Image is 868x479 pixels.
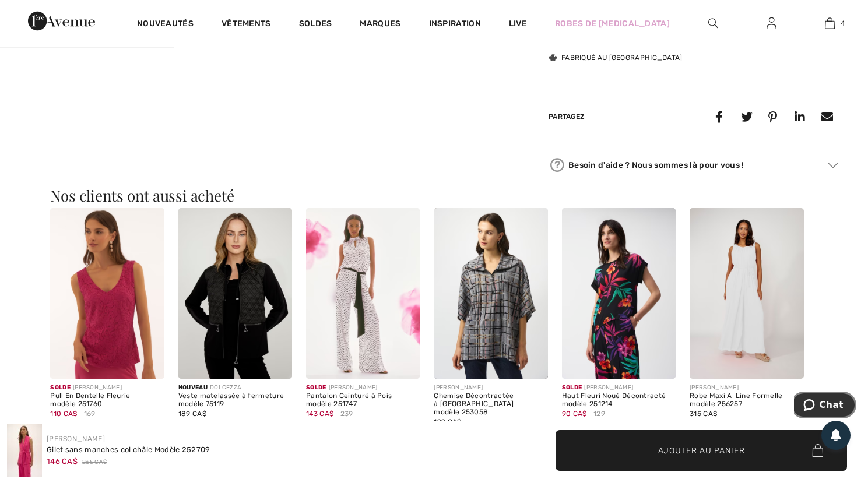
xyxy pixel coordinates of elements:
div: Fabriqué au [GEOGRAPHIC_DATA] [549,52,683,63]
a: Live [509,17,527,30]
a: [PERSON_NAME] [47,435,105,443]
div: Besoin d'aide ? Nous sommes là pour vous ! [549,156,840,174]
img: Pantalon Ceinturé à Pois modèle 251747 [306,208,420,379]
img: 1ère Avenue [28,9,95,33]
div: Robe Maxi A-Line Formelle modèle 256257 [690,392,803,408]
span: Ajouter au panier [658,444,745,456]
img: Mon panier [825,16,835,30]
div: Pull En Dentelle Fleurie modèle 251760 [50,392,164,408]
span: 110 CA$ [50,410,77,418]
div: Haut Fleuri Noué Décontracté modèle 251214 [562,392,676,408]
div: Pantalon Ceinturé à Pois modèle 251747 [306,392,420,408]
a: Se connecter [757,16,786,31]
iframe: Ouvre un widget dans lequel vous pouvez chatter avec l’un de nos agents [794,392,856,421]
h3: Nos clients ont aussi acheté [50,188,817,203]
span: 146 CA$ [47,457,78,466]
div: Gilet sans manches col châle Modèle 252709 [47,444,210,456]
a: Nouveautés [137,19,194,31]
span: 143 CA$ [306,410,333,418]
img: Veste matelassée à fermeture modèle 75119 [178,208,292,379]
div: [PERSON_NAME] [434,383,547,392]
a: 4 [801,16,858,30]
div: [PERSON_NAME] [306,383,420,392]
span: 169 [84,408,96,419]
span: Solde [306,384,326,391]
span: Solde [50,384,71,391]
img: Arrow2.svg [828,163,838,168]
span: 315 CA$ [690,410,717,418]
span: 129 [593,408,605,419]
img: Gilet Sans Manches Col Ch&acirc;le mod&egrave;le 252709 [7,424,42,477]
img: Robe Maxi A-Line Formelle modèle 256257 [690,208,803,379]
span: 199 CA$ [434,418,461,426]
div: DOLCEZZA [178,383,292,392]
span: 239 [340,408,353,419]
span: 265 CA$ [82,458,107,467]
a: Vêtements [222,19,271,31]
span: Nouveau [178,384,208,391]
img: Bag.svg [812,444,823,457]
img: Pull En Dentelle Fleurie modèle 251760 [50,208,164,379]
a: Robes de [MEDICAL_DATA] [555,17,670,30]
img: Mes infos [767,16,776,30]
img: recherche [708,16,718,30]
span: Inspiration [429,19,481,31]
span: 90 CA$ [562,410,587,418]
span: 4 [841,18,845,29]
span: Partagez [549,112,585,121]
button: Ajouter au panier [556,430,847,471]
img: Chemise Décontractée à Carreaux modèle 253058 [434,208,547,379]
div: Veste matelassée à fermeture modèle 75119 [178,392,292,408]
a: Marques [360,19,400,31]
span: Solde [562,384,582,391]
div: Chemise Décontractée à [GEOGRAPHIC_DATA] modèle 253058 [434,392,547,416]
a: Soldes [299,19,332,31]
div: [PERSON_NAME] [690,383,803,392]
img: Haut Fleuri Noué Décontracté modèle 251214 [562,208,676,379]
div: [PERSON_NAME] [50,383,164,392]
span: 189 CA$ [178,410,206,418]
div: [PERSON_NAME] [562,383,676,392]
